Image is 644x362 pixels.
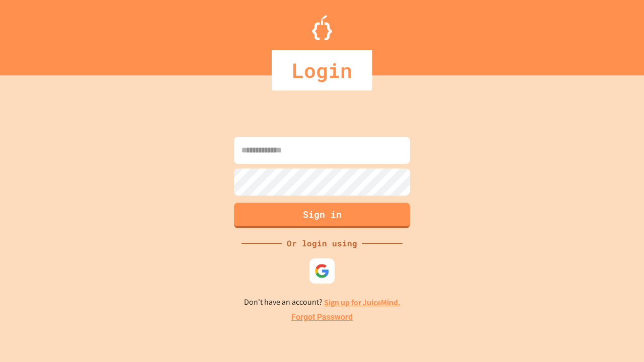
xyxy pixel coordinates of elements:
[291,311,353,323] a: Forgot Password
[282,237,362,249] div: Or login using
[314,263,330,279] img: google-icon.svg
[312,15,332,40] img: Logo.svg
[244,296,400,309] p: Don't have an account?
[272,50,372,90] div: Login
[234,203,410,228] button: Sign in
[324,297,400,308] a: Sign up for JuiceMind.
